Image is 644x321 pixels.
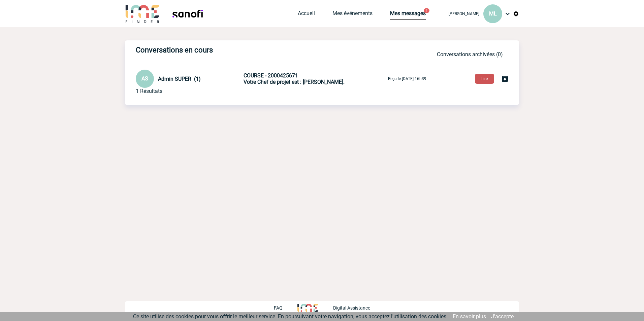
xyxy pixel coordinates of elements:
a: Conversations archivées (0) [437,51,503,58]
a: J'accepte [491,313,514,320]
a: En savoir plus [453,313,486,320]
img: IME-Finder [125,4,160,23]
button: Lire [475,74,494,84]
span: Ce site utilise des cookies pour vous offrir le meilleur service. En poursuivant votre navigation... [133,313,448,320]
p: Digital Assistance [333,305,370,311]
span: Votre Chef de projet est : [PERSON_NAME]. [244,79,345,85]
span: COURSE - 2000425671 [244,72,298,79]
img: Archiver la conversation [501,75,509,83]
p: Reçu le [DATE] 16h39 [388,76,426,81]
button: 1 [424,8,429,13]
img: http://www.idealmeetingsevents.fr/ [297,304,318,312]
span: ML [489,10,497,17]
span: AS [141,75,148,82]
a: Accueil [298,10,315,20]
a: Mes messages [390,10,426,20]
a: AS Admin SUPER (1) COURSE - 2000425671Votre Chef de projet est : [PERSON_NAME]. Reçu le [DATE] 16h39 [136,75,426,81]
div: 1 Résultats [136,88,162,94]
p: FAQ [274,305,283,311]
h3: Conversations en cours [136,46,338,54]
a: Lire [470,75,501,81]
a: FAQ [274,304,297,311]
div: Conversation privée : Client - Agence [136,70,242,88]
a: Mes événements [332,10,373,20]
span: Admin SUPER (1) [158,76,201,82]
span: [PERSON_NAME] [449,11,479,16]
